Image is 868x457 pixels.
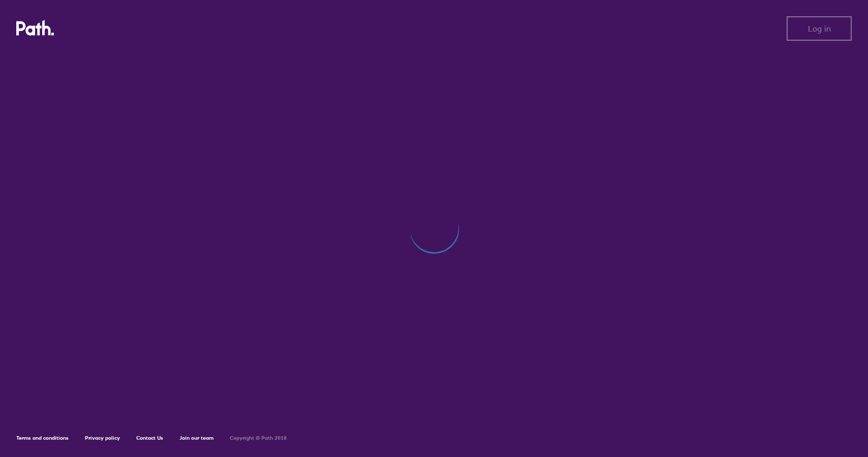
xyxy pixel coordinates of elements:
[16,435,69,441] a: Terms and conditions
[136,435,163,441] a: Contact Us
[787,16,852,41] button: Log in
[230,435,287,441] h6: Copyright © Path 2018
[808,24,831,33] span: Log in
[179,435,214,441] a: Join our team
[85,435,120,441] a: Privacy policy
